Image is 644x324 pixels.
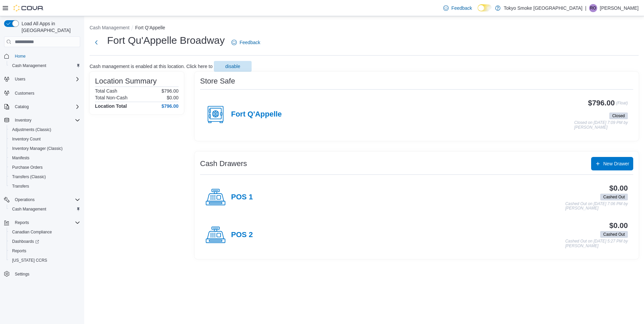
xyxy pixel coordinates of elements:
button: Users [12,75,28,83]
span: Feedback [239,39,260,46]
button: Transfers (Classic) [7,172,83,182]
span: Transfers (Classic) [9,173,80,181]
span: Customers [15,91,34,96]
span: Home [15,54,26,59]
span: Inventory Count [9,135,80,143]
span: Inventory Manager (Classic) [12,146,63,151]
button: Home [1,51,83,61]
span: Transfers [12,184,29,189]
button: Reports [12,219,32,227]
span: Cash Management [9,62,80,70]
span: Closed [612,113,625,119]
button: Operations [12,196,37,204]
h4: POS 1 [231,193,253,202]
span: [US_STATE] CCRS [12,258,47,263]
span: Cash Management [12,63,46,68]
button: New Drawer [591,157,633,170]
span: Operations [15,197,35,202]
a: Inventory Manager (Classic) [9,144,65,153]
button: [US_STATE] CCRS [7,256,83,265]
h4: POS 2 [231,231,253,239]
p: (Float) [616,99,628,111]
button: Catalog [12,103,31,111]
h3: $0.00 [609,184,628,192]
a: Home [12,52,28,60]
span: Reports [12,248,26,254]
button: disable [214,61,252,72]
a: Feedback [441,1,475,15]
button: Purchase Orders [7,163,83,172]
span: Purchase Orders [9,163,80,171]
a: Inventory Count [9,135,43,143]
span: Cashed Out [603,231,625,237]
p: $796.00 [161,88,179,94]
span: Inventory Manager (Classic) [9,144,80,153]
span: Users [15,76,25,82]
p: Tokyo Smoke [GEOGRAPHIC_DATA] [504,4,583,12]
h6: Total Cash [95,88,117,94]
span: Cash Management [9,205,80,213]
a: Manifests [9,154,32,162]
h4: Location Total [95,103,127,109]
button: Reports [7,246,83,256]
button: Inventory Manager (Classic) [7,144,83,153]
a: [US_STATE] CCRS [9,256,50,264]
a: Dashboards [7,237,83,246]
p: Cashed Out on [DATE] 5:27 PM by [PERSON_NAME] [565,239,628,248]
span: Dashboards [9,237,80,246]
button: Operations [1,195,83,204]
span: Purchase Orders [12,165,43,170]
h4: Fort Q'Appelle [231,110,282,119]
button: Cash Management [7,204,83,214]
button: Settings [1,269,83,279]
img: Cova [13,5,44,11]
span: Manifests [9,154,80,162]
button: Catalog [1,102,83,111]
h3: Store Safe [200,77,235,85]
span: Catalog [15,104,29,109]
span: Users [12,75,80,83]
a: Reports [9,247,29,255]
a: Cash Management [9,205,49,213]
nav: An example of EuiBreadcrumbs [90,24,639,32]
nav: Complex example [4,48,80,296]
span: Home [12,52,80,60]
span: Operations [12,196,80,204]
button: Transfers [7,182,83,191]
span: Manifests [12,155,29,161]
div: Raina Olson [589,4,597,12]
p: Closed on [DATE] 7:09 PM by [PERSON_NAME] [574,121,628,130]
p: $0.00 [167,95,179,100]
span: Reports [15,220,29,225]
button: Fort Q'Appelle [135,25,165,30]
span: Feedback [451,5,472,11]
button: Inventory [1,116,83,125]
span: Cashed Out [600,194,628,200]
a: Adjustments (Classic) [9,126,54,134]
span: Inventory [12,116,80,124]
button: Canadian Compliance [7,227,83,237]
button: Inventory Count [7,134,83,144]
button: Manifests [7,153,83,163]
span: Settings [15,271,29,277]
a: Transfers [9,182,32,190]
a: Dashboards [9,237,42,246]
button: Reports [1,218,83,227]
span: Adjustments (Classic) [12,127,51,132]
h4: $796.00 [161,103,179,109]
button: Users [1,74,83,84]
span: Canadian Compliance [9,228,80,236]
button: Next [90,36,103,49]
p: Cash management is enabled at this location. Click here to [90,64,213,69]
h6: Total Non-Cash [95,95,128,100]
span: Cash Management [12,206,46,212]
a: Cash Management [9,62,49,70]
a: Feedback [229,36,263,49]
span: Settings [12,270,80,278]
a: Customers [12,89,37,97]
span: Load All Apps in [GEOGRAPHIC_DATA] [19,20,80,34]
a: Transfers (Classic) [9,173,49,181]
span: Washington CCRS [9,256,80,264]
button: Cash Management [90,25,129,30]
